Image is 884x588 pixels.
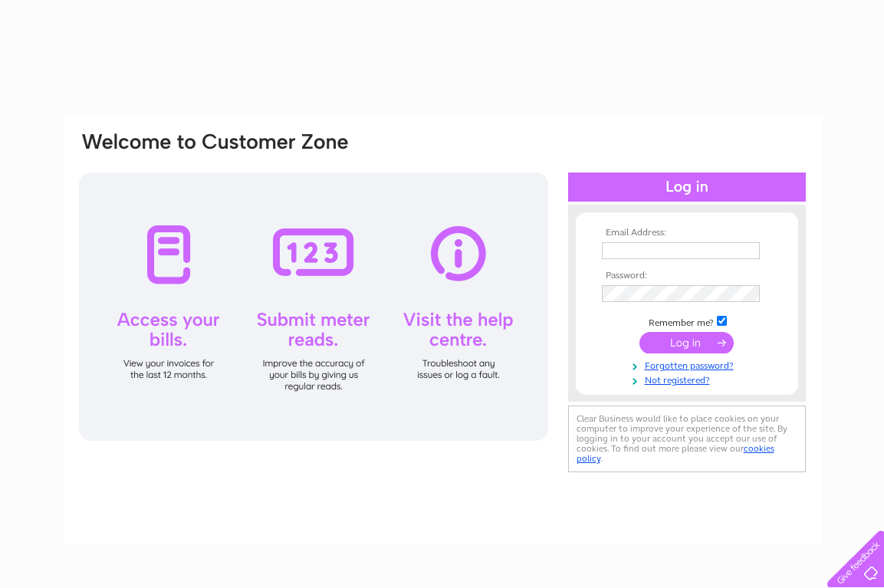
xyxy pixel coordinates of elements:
a: Forgotten password? [602,357,776,372]
a: cookies policy [577,443,774,464]
div: Clear Business would like to place cookies on your computer to improve your experience of the sit... [568,406,806,472]
a: Not registered? [602,372,776,386]
td: Remember me? [598,314,776,329]
th: Password: [598,271,776,281]
input: Submit [639,332,734,353]
th: Email Address: [598,228,776,238]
